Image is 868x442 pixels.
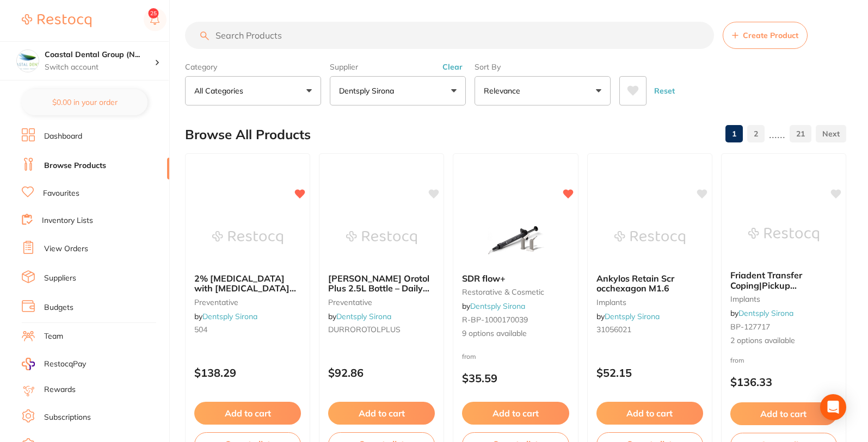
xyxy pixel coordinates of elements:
p: $92.86 [328,366,435,379]
span: Friadent Transfer Coping|Pickup Technique|D5.5 [730,270,802,301]
button: Add to cart [730,402,837,425]
p: $138.29 [194,366,301,379]
img: RestocqPay [22,358,35,370]
label: Supplier [330,62,466,72]
a: 2 [747,123,765,145]
a: RestocqPay [22,358,86,370]
span: by [462,301,525,311]
button: Add to cart [194,402,301,425]
span: BP-127717 [730,322,770,332]
img: Ankylos Retain Scr occhexagon M1.6 [614,210,685,265]
span: Create Product [743,31,798,40]
p: $52.15 [596,366,703,379]
b: SDR flow+ [462,273,569,283]
span: by [596,312,660,321]
button: Create Product [723,22,808,49]
span: from [462,352,476,360]
span: by [328,312,391,321]
p: Relevance [484,85,525,96]
small: preventative [328,298,435,307]
a: Rewards [44,384,76,395]
a: Restocq Logo [22,8,91,33]
a: Dashboard [44,131,82,142]
p: Dentsply Sirona [339,85,398,96]
a: Dentsply Sirona [605,312,660,321]
span: Ankylos Retain Scr occhexagon M1.6 [596,273,674,294]
input: Search Products [185,22,714,49]
div: Open Intercom Messenger [820,394,846,420]
a: View Orders [44,244,88,254]
small: preventative [194,298,301,307]
span: 9 options available [462,328,569,339]
a: Favourites [43,188,79,199]
h2: Browse All Products [185,127,311,142]
button: Add to cart [596,402,703,425]
a: 21 [790,123,811,145]
span: 2% [MEDICAL_DATA] with [MEDICAL_DATA] ([MEDICAL_DATA]) 1:80,000 [194,273,296,314]
span: 2 options available [730,335,837,346]
button: Dentsply Sirona [330,76,466,105]
a: Browse Products [44,160,106,171]
a: Inventory Lists [42,215,93,226]
span: RestocqPay [44,359,86,370]
a: Dentsply Sirona [336,312,391,321]
a: Team [44,331,63,342]
img: Restocq Logo [22,14,91,27]
button: Add to cart [462,402,569,425]
a: Dentsply Sirona [470,301,525,311]
a: Suppliers [44,273,76,284]
button: All Categories [185,76,321,105]
img: SDR flow+ [480,210,551,265]
button: Reset [651,76,678,105]
b: 2% Xylocaine DENTAL with adrenaline (epinephrine) 1:80,000 [194,273,301,294]
small: implants [730,295,837,303]
label: Sort By [475,62,611,72]
span: SDR flow+ [462,273,506,284]
button: Clear [439,62,466,72]
span: R-BP-1000170039 [462,315,528,325]
a: Budgets [44,302,73,313]
p: $35.59 [462,372,569,384]
b: Durr Orotol Plus 2.5L Bottle – Daily Suction Cleaner [328,273,435,294]
h4: Coastal Dental Group (Newcastle) [45,49,155,60]
label: Category [185,62,321,72]
span: DURROROTOLPLUS [328,325,401,334]
img: 2% Xylocaine DENTAL with adrenaline (epinephrine) 1:80,000 [212,210,283,265]
button: Add to cart [328,402,435,425]
a: Subscriptions [44,412,91,423]
img: Friadent Transfer Coping|Pickup Technique|D5.5 [748,207,819,262]
p: $136.33 [730,376,837,388]
button: $0.00 in your order [22,89,147,115]
a: Dentsply Sirona [202,312,257,321]
p: ...... [769,128,785,140]
span: 31056021 [596,325,631,334]
span: by [194,312,257,321]
a: 1 [725,123,743,145]
span: 504 [194,325,207,334]
img: Durr Orotol Plus 2.5L Bottle – Daily Suction Cleaner [346,210,417,265]
b: Ankylos Retain Scr occhexagon M1.6 [596,273,703,294]
small: implants [596,298,703,307]
span: by [730,308,793,318]
img: Coastal Dental Group (Newcastle) [17,50,39,72]
span: from [730,356,744,364]
button: Relevance [475,76,611,105]
p: All Categories [194,85,248,96]
span: [PERSON_NAME] Orotol Plus 2.5L Bottle – Daily Suction Cleaner [328,273,429,304]
a: Dentsply Sirona [738,308,793,318]
p: Switch account [45,62,155,73]
small: restorative & cosmetic [462,288,569,296]
b: Friadent Transfer Coping|Pickup Technique|D5.5 [730,270,837,290]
